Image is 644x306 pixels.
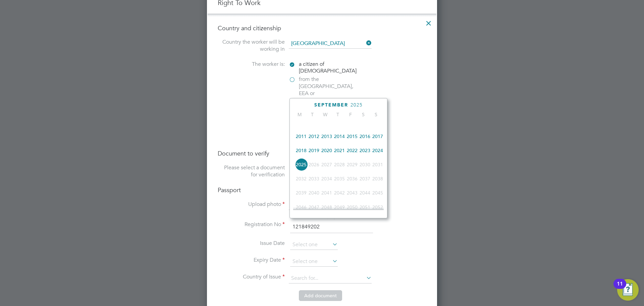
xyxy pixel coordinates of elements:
[359,144,371,157] span: 2023
[320,172,333,185] span: 2034
[371,144,384,157] span: 2024
[299,61,357,75] span: a citizen of [DEMOGRAPHIC_DATA]
[308,172,320,185] span: 2033
[319,112,331,118] span: W
[333,186,346,199] span: 2042
[295,201,308,214] span: 2046
[371,172,384,185] span: 2038
[333,130,346,143] span: 2014
[289,39,372,49] input: Search for...
[218,24,426,32] h4: Country and citizenship
[218,186,426,194] h4: Passport
[617,284,623,293] div: 11
[359,201,371,214] span: 2051
[295,186,308,199] span: 2039
[346,144,359,157] span: 2022
[359,158,371,171] span: 2030
[290,257,338,267] input: Select one
[293,112,306,118] span: M
[351,102,363,108] span: 2025
[359,130,371,143] span: 2016
[308,158,320,171] span: 2026
[306,112,319,118] span: T
[320,130,333,143] span: 2013
[346,201,359,214] span: 2050
[346,172,359,185] span: 2036
[346,158,359,171] span: 2029
[289,171,389,178] div: Birth Certificate
[344,112,357,118] span: F
[320,201,333,214] span: 2048
[617,279,639,301] button: Open Resource Center, 11 new notifications
[333,172,346,185] span: 2035
[218,240,285,247] label: Issue Date
[308,186,320,199] span: 2040
[371,158,384,171] span: 2031
[359,172,371,185] span: 2037
[295,158,308,171] span: 2025
[370,112,382,118] span: S
[299,76,356,104] span: from the [GEOGRAPHIC_DATA], EEA or [GEOGRAPHIC_DATA]
[218,39,285,53] label: Country the worker will be working in
[295,130,308,143] span: 2011
[314,102,348,108] span: September
[218,273,285,280] label: Country of Issue
[320,158,333,171] span: 2027
[346,130,359,143] span: 2015
[333,144,346,157] span: 2021
[308,130,320,143] span: 2012
[331,112,344,118] span: T
[333,158,346,171] span: 2028
[218,149,426,157] h4: Document to verify
[218,257,285,264] label: Expiry Date
[346,186,359,199] span: 2043
[299,290,342,301] button: Add document
[320,186,333,199] span: 2041
[371,130,384,143] span: 2017
[218,61,285,68] label: The worker is:
[357,112,370,118] span: S
[289,164,389,171] div: Passport
[218,201,285,208] label: Upload photo
[308,201,320,214] span: 2047
[320,144,333,157] span: 2020
[218,221,285,228] label: Registration No
[371,186,384,199] span: 2045
[333,201,346,214] span: 2049
[308,144,320,157] span: 2019
[295,144,308,157] span: 2018
[218,164,285,178] label: Please select a document for verification
[295,172,308,185] span: 2032
[290,240,338,250] input: Select one
[359,186,371,199] span: 2044
[371,201,384,214] span: 2052
[289,273,372,283] input: Search for...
